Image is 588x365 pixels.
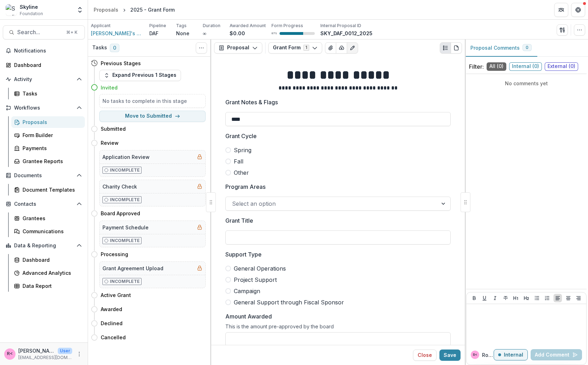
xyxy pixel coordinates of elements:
[14,201,74,207] span: Contacts
[6,4,17,16] img: Skyline
[176,30,189,37] p: None
[3,45,85,56] button: Notifications
[230,23,266,29] p: Awarded Amount
[14,243,74,249] span: Data & Reporting
[225,98,278,106] p: Grant Notes & Flags
[110,278,140,285] p: Incomplete
[234,146,251,154] span: Spring
[101,334,126,341] h4: Cancelled
[101,291,131,299] h4: Active Grant
[11,184,85,196] a: Document Templates
[18,354,72,361] p: [EMAIL_ADDRESS][DOMAIN_NAME]
[347,42,358,54] button: Edit as form
[271,23,303,29] p: Form Progress
[101,60,141,67] h4: Previous Stages
[75,3,85,17] button: Open entity switcher
[18,347,55,354] p: [PERSON_NAME] <[PERSON_NAME][EMAIL_ADDRESS][DOMAIN_NAME]>
[23,256,79,264] div: Dashboard
[3,102,85,113] button: Open Workflows
[504,352,523,358] p: Internal
[58,348,72,354] p: User
[11,116,85,128] a: Proposals
[531,349,582,360] button: Add Comment
[23,157,79,165] div: Grantee Reports
[512,294,520,302] button: Heading 1
[11,254,85,266] a: Dashboard
[3,170,85,181] button: Open Documents
[7,352,13,356] div: Rose Brookhouse <rose@skylinefoundation.org>
[469,62,484,71] p: Filter:
[23,186,79,193] div: Document Templates
[99,111,206,122] button: Move to Submitted
[92,45,107,51] h3: Tasks
[571,3,585,17] button: Get Help
[3,198,85,210] button: Open Contacts
[3,240,85,251] button: Open Data & Reporting
[101,139,119,147] h4: Review
[101,125,126,132] h4: Submitted
[11,225,85,237] a: Communications
[465,39,537,57] button: Proposal Comments
[23,282,79,290] div: Data Report
[14,173,74,179] span: Documents
[225,182,265,191] p: Program Areas
[102,183,137,190] h5: Charity Check
[11,267,85,279] a: Advanced Analytics
[99,70,181,81] button: Expand Previous 1 Stages
[110,167,140,173] p: Incomplete
[545,62,578,71] span: External ( 0 )
[234,298,344,307] span: General Support through Fiscal Sponsor
[91,23,111,29] p: Applicant
[225,132,257,140] p: Grant Cycle
[101,210,140,217] h4: Board Approved
[23,144,79,152] div: Payments
[11,212,85,224] a: Grantees
[14,48,82,54] span: Notifications
[65,29,79,36] div: ⌘ + K
[234,168,249,177] span: Other
[203,23,220,29] p: Duration
[176,23,187,29] p: Tags
[3,74,85,85] button: Open Activity
[149,30,158,37] p: DAF
[196,42,207,54] button: Toggle View Cancelled Tasks
[230,30,245,37] p: $0.00
[91,30,144,37] span: [PERSON_NAME]'s DAF Test Org
[320,30,373,37] p: SKY_DAF_0012_2025
[110,197,140,203] p: Incomplete
[487,62,506,71] span: All ( 0 )
[491,294,499,302] button: Italicize
[214,42,262,54] button: Proposal
[20,11,43,17] span: Foundation
[225,250,262,259] p: Support Type
[225,216,253,225] p: Grant Title
[110,44,119,52] span: 0
[23,90,79,97] div: Tasks
[110,237,140,244] p: Incomplete
[234,264,286,273] span: General Operations
[17,29,62,36] span: Search...
[101,84,118,91] h4: Invited
[11,88,85,99] a: Tasks
[11,155,85,167] a: Grantee Reports
[14,61,79,69] div: Dashboard
[75,350,83,358] button: More
[102,224,149,231] h5: Payment Schedule
[526,45,528,50] span: 0
[494,349,528,360] button: Internal
[225,312,272,321] p: Amount Awarded
[20,3,43,11] div: Skyline
[102,97,202,105] h5: No tasks to complete in this stage
[23,215,79,222] div: Grantees
[470,294,478,302] button: Bold
[101,250,128,258] h4: Processing
[439,349,461,361] button: Save
[11,142,85,154] a: Payments
[533,294,541,302] button: Bullet List
[268,42,322,54] button: Grant Form1
[509,62,542,71] span: Internal ( 0 )
[413,349,437,361] button: Close
[234,276,277,284] span: Project Support
[91,5,121,15] a: Proposals
[23,269,79,277] div: Advanced Analytics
